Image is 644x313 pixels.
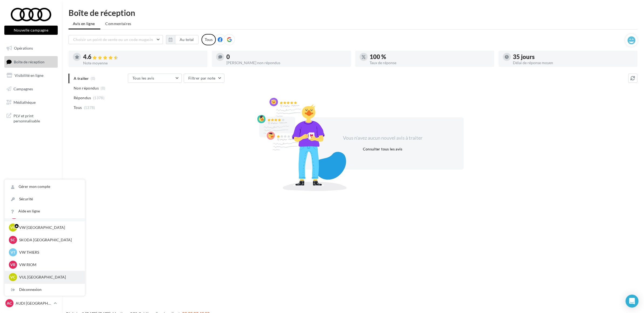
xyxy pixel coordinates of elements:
div: 4.6 [83,54,203,60]
p: VUL [GEOGRAPHIC_DATA] [19,274,79,280]
button: Consulter tous les avis [361,146,405,152]
a: Aide en ligne [5,205,85,217]
a: Médiathèque [3,97,59,108]
p: VW [GEOGRAPHIC_DATA] [19,225,79,230]
button: Au total [166,35,199,44]
div: Tous [202,34,216,45]
span: Visibilité en ligne [15,73,43,78]
span: Médiathèque [13,100,36,104]
span: Tous les avis [132,76,154,80]
a: PLV et print personnalisable [3,110,59,126]
span: VR [11,262,16,267]
span: Campagnes [13,87,33,91]
div: 35 jours [513,54,633,60]
p: AUDI [GEOGRAPHIC_DATA] [16,301,52,306]
div: [PERSON_NAME] non répondus [226,61,346,65]
span: Tous [74,105,82,110]
span: VC [11,225,16,230]
div: Délai de réponse moyen [513,61,633,65]
a: Boîte de réception [3,56,59,68]
div: Open Intercom Messenger [626,295,639,308]
a: Opérations [3,43,59,54]
div: 100 % [370,54,490,60]
span: Choisir un point de vente ou un code magasin [73,37,153,42]
span: Répondus [74,95,91,101]
a: Gérer mon compte [5,181,85,193]
a: Sécurité [5,193,85,205]
span: (1378) [93,96,104,100]
div: Vous n'avez aucun nouvel avis à traiter [336,135,429,142]
div: Boîte de réception [69,9,638,17]
p: VW RIOM [19,262,79,267]
span: (0) [101,86,105,90]
span: AC [7,301,12,306]
p: SKODA [GEOGRAPHIC_DATA] [19,237,79,243]
button: Nouvelle campagne [4,26,58,35]
a: Campagnes [3,83,59,95]
span: (1378) [84,105,95,110]
a: AC AUDI [GEOGRAPHIC_DATA] [4,298,58,308]
div: Taux de réponse [370,61,490,65]
span: Opérations [14,46,33,50]
span: Non répondus [74,85,99,91]
div: 0 [226,54,346,60]
button: Choisir un point de vente ou un code magasin [69,35,163,44]
button: Filtrer par note [184,74,224,83]
div: Note moyenne [83,61,203,65]
span: Boîte de réception [14,59,45,64]
a: Visibilité en ligne [3,70,59,81]
button: Tous les avis [128,74,182,83]
div: Déconnexion [5,284,85,296]
button: Au total [175,35,199,44]
span: VT [11,250,15,255]
span: Commentaires [105,21,131,26]
span: VC [11,274,16,280]
p: VW THIERS [19,250,79,255]
span: SC [11,237,15,243]
span: PLV et print personnalisable [13,112,56,124]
